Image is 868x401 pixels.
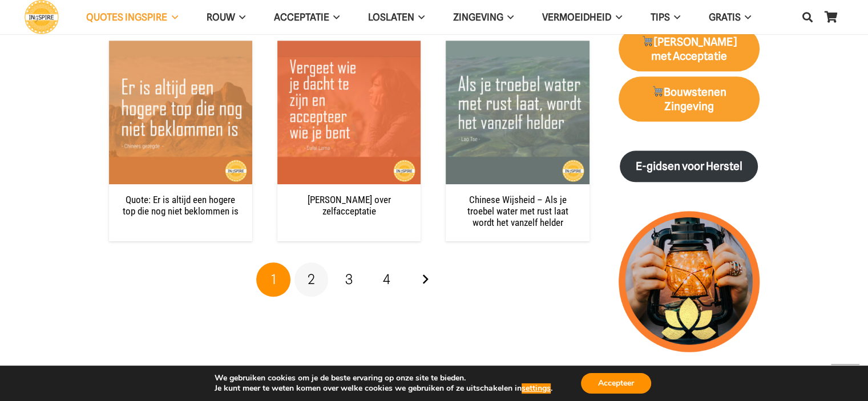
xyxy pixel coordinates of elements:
span: Acceptatie [274,11,329,23]
span: VERMOEIDHEID Menu [611,3,621,31]
a: Terug naar top [831,364,859,392]
a: ZingevingZingeving Menu [439,3,528,32]
span: GRATIS Menu [741,3,751,31]
a: ROUWROUW Menu [192,3,259,32]
a: Pagina 3 [332,262,366,297]
strong: Bouwstenen Zingeving [651,86,726,113]
span: Zingeving [453,11,503,23]
a: AcceptatieAcceptatie Menu [260,3,354,32]
span: TIPS Menu [669,3,680,31]
span: QUOTES INGSPIRE [86,11,167,23]
strong: [PERSON_NAME] met Acceptatie [641,35,737,63]
a: Pagina 4 [370,262,404,297]
span: TIPS [650,11,669,23]
span: Acceptatie Menu [329,3,340,31]
p: We gebruiken cookies om je de beste ervaring op onze site te bieden. [215,373,552,383]
a: Quote: Er is altijd een hogere top die nog niet beklommen is [109,40,252,184]
a: VERMOEIDHEIDVERMOEIDHEID Menu [528,3,636,32]
a: 🛒Bouwstenen Zingeving [619,76,760,122]
a: QUOTES INGSPIREQUOTES INGSPIRE Menu [72,3,192,32]
img: Chinees gezegde: Er is altijd een hogere top die nog niet beklommen is | ingspire [109,40,252,184]
a: Zoeken [796,3,819,31]
img: 🛒 [642,35,653,46]
span: Loslaten [368,11,414,23]
button: settings [522,383,551,394]
span: Loslaten Menu [414,3,425,31]
span: ROUW Menu [235,3,245,31]
span: ROUW [206,11,235,23]
span: 2 [308,271,315,287]
span: Zingeving Menu [503,3,514,31]
strong: E-gidsen voor Herstel [636,160,742,173]
a: E-gidsen voor Herstel [620,151,758,182]
span: 1 [271,271,276,287]
img: lichtpuntjes voor in donkere tijden [619,211,760,352]
p: Je kunt meer te weten komen over welke cookies we gebruiken of ze uitschakelen in . [215,383,552,394]
span: 4 [383,271,390,287]
a: 🛒[PERSON_NAME] met Acceptatie [619,26,760,72]
span: GRATIS [709,11,741,23]
img: Citaat van de Chinese filosoof LAO TSE [446,40,589,184]
a: LoslatenLoslaten Menu [354,3,439,32]
button: Accepteer [581,373,651,394]
span: QUOTES INGSPIRE Menu [167,3,177,31]
a: [PERSON_NAME] over zelfacceptatie [308,194,391,217]
img: Citaat van Dalai Lama over jezelf accepteren: Vergeet wie je dacht te zijn en accepteer wie je bent [277,40,421,184]
a: Chinese Wijsheid – Als je troebel water met rust laat wordt het vanzelf helder [467,194,568,229]
a: Spreuk over zelfacceptatie [277,40,421,184]
a: TIPSTIPS Menu [636,3,694,32]
a: Quote: Er is altijd een hogere top die nog niet beklommen is [123,194,239,217]
a: Pagina 2 [294,262,329,297]
span: VERMOEIDHEID [542,11,611,23]
img: 🛒 [652,86,663,96]
a: GRATISGRATIS Menu [695,3,765,32]
a: Chinese Wijsheid – Als je troebel water met rust laat wordt het vanzelf helder [446,40,589,184]
span: Pagina 1 [256,262,290,297]
span: 3 [345,271,353,287]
